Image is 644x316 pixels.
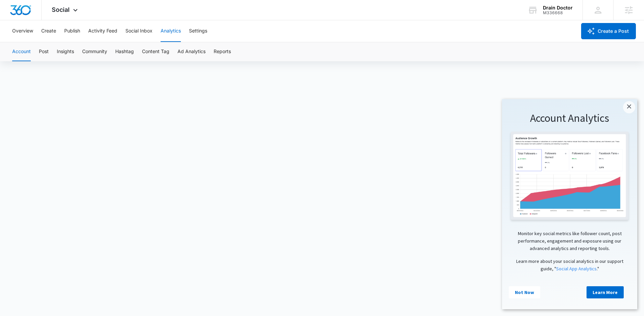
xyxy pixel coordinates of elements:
[41,20,56,42] button: Create
[82,42,107,61] button: Community
[543,10,573,15] div: account id
[177,42,206,61] button: Ad Analytics
[75,40,114,44] div: Keywords by Traffic
[7,187,38,199] a: Not Now
[581,23,636,39] button: Create a Post
[18,39,24,45] img: tab_domain_overview_orange.svg
[52,6,70,13] span: Social
[19,11,33,16] div: v 4.0.25
[26,40,61,44] div: Domain Overview
[85,187,122,199] a: Learn More
[67,39,73,45] img: tab_keywords_by_traffic_grey.svg
[214,42,231,61] button: Reports
[12,20,33,42] button: Overview
[12,42,31,61] button: Account
[121,2,133,14] a: Close modal
[7,12,128,26] h1: Account Analytics
[142,42,169,61] button: Content Tag
[11,18,16,23] img: website_grey.svg
[64,20,80,42] button: Publish
[54,166,95,173] a: Social App Analytics
[125,20,152,42] button: Social Inbox
[115,42,134,61] button: Hashtag
[161,20,181,42] button: Analytics
[88,20,117,42] button: Activity Feed
[7,131,128,153] p: Monitor key social metrics like follower count, post performance, engagement and exposure using o...
[39,42,49,61] button: Post
[7,158,128,174] p: Learn more about your social analytics in our support guide, " ."
[18,18,74,23] div: Domain: [DOMAIN_NAME]
[189,20,207,42] button: Settings
[57,42,74,61] button: Insights
[11,11,16,16] img: logo_orange.svg
[543,5,573,10] div: account name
